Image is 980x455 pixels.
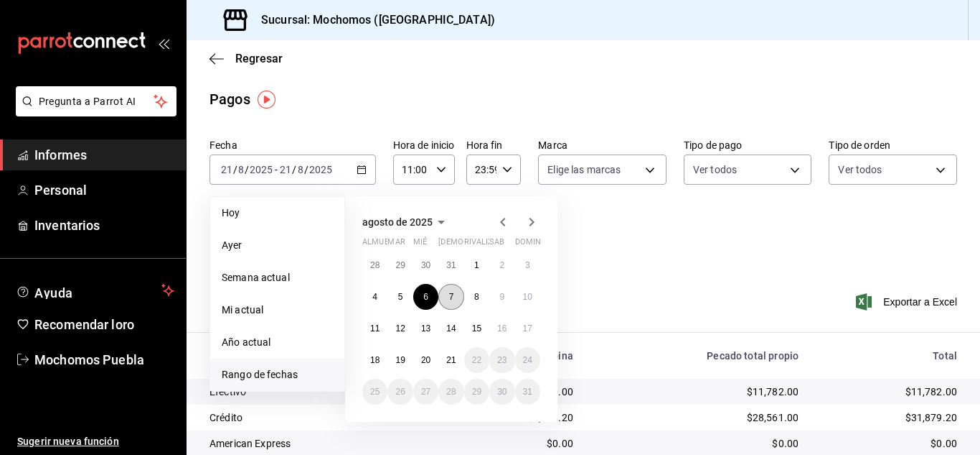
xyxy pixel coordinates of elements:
button: 2 de agosto de 2025 [489,252,514,278]
button: 31 de agosto de 2025 [515,379,540,405]
button: 19 de agosto de 2025 [387,347,413,373]
input: ---- [308,164,333,175]
abbr: 22 de agosto de 2025 [472,355,481,365]
button: 15 de agosto de 2025 [464,316,489,341]
button: 29 de julio de 2025 [387,252,413,278]
font: / [292,164,296,175]
font: / [245,164,249,175]
font: Año actual [222,336,270,348]
abbr: 30 de agosto de 2025 [497,387,507,397]
font: 9 [499,292,504,302]
button: 23 de agosto de 2025 [489,347,514,373]
font: / [233,164,237,175]
abbr: 29 de agosto de 2025 [472,387,481,397]
button: 9 de agosto de 2025 [489,284,514,310]
abbr: 5 de agosto de 2025 [398,292,403,302]
button: Exportar a Excel [859,293,957,311]
button: 21 de agosto de 2025 [438,347,463,373]
font: Crédito [209,412,242,423]
abbr: 16 de agosto de 2025 [497,323,507,334]
input: -- [220,164,233,175]
input: -- [297,164,304,175]
font: Rango de fechas [222,369,298,380]
abbr: 31 de julio de 2025 [446,260,456,270]
font: mar [387,237,405,247]
font: Total [933,350,957,362]
button: 20 de agosto de 2025 [413,347,438,373]
button: 18 de agosto de 2025 [362,347,387,373]
font: Marca [538,139,567,151]
abbr: 8 de agosto de 2025 [474,292,479,302]
font: Ayer [222,239,242,251]
abbr: miércoles [413,237,427,252]
font: Hora de inicio [393,139,455,151]
input: -- [237,164,245,175]
button: 25 de agosto de 2025 [362,379,387,405]
font: 17 [523,323,532,334]
button: 29 de agosto de 2025 [464,379,489,405]
font: Ver todos [838,164,882,175]
font: 18 [370,355,380,365]
font: [DEMOGRAPHIC_DATA] [438,237,523,247]
font: 11 [370,323,380,334]
button: 3 de agosto de 2025 [515,252,540,278]
abbr: domingo [515,237,550,252]
button: 22 de agosto de 2025 [464,347,489,373]
font: 29 [395,260,405,270]
abbr: 29 de julio de 2025 [395,260,405,270]
font: / [304,164,308,175]
abbr: 21 de agosto de 2025 [446,355,456,365]
font: Pagos [209,91,250,108]
font: 26 [395,387,405,397]
abbr: 18 de agosto de 2025 [370,355,380,365]
font: - [275,164,278,175]
font: 30 [421,260,430,270]
font: 22 [472,355,481,365]
font: $28,561.00 [747,412,799,423]
font: 20 [421,355,430,365]
abbr: 7 de agosto de 2025 [449,292,454,302]
font: Exportar a Excel [883,296,957,308]
font: agosto de 2025 [362,216,433,228]
font: 3 [525,260,530,270]
button: 13 de agosto de 2025 [413,316,438,341]
font: mié [413,237,427,247]
abbr: 10 de agosto de 2025 [523,292,532,302]
abbr: 17 de agosto de 2025 [523,323,532,334]
font: Elige las marcas [547,164,621,175]
abbr: 28 de agosto de 2025 [446,387,456,397]
font: Mi actual [222,304,263,316]
button: Marcador de información sobre herramientas [258,91,275,109]
abbr: 9 de agosto de 2025 [499,292,504,302]
font: 19 [395,355,405,365]
button: 5 de agosto de 2025 [387,284,413,310]
font: 13 [421,323,430,334]
font: 31 [446,260,456,270]
font: Ver todos [693,164,737,175]
abbr: martes [387,237,405,252]
font: Pregunta a Parrot AI [39,96,136,107]
font: 5 [398,292,403,302]
button: 1 de agosto de 2025 [464,252,489,278]
font: Recomendar loro [34,317,134,332]
font: Sugerir nueva función [17,436,119,447]
abbr: 4 de agosto de 2025 [372,292,377,302]
abbr: 3 de agosto de 2025 [525,260,530,270]
font: Mochomos Puebla [34,352,144,367]
a: Pregunta a Parrot AI [10,104,176,119]
font: 24 [523,355,532,365]
button: 27 de agosto de 2025 [413,379,438,405]
font: $11,782.00 [747,386,799,397]
abbr: 15 de agosto de 2025 [472,323,481,334]
abbr: 26 de agosto de 2025 [395,387,405,397]
abbr: 19 de agosto de 2025 [395,355,405,365]
font: Ayuda [34,285,73,300]
abbr: jueves [438,237,523,252]
button: 6 de agosto de 2025 [413,284,438,310]
abbr: 20 de agosto de 2025 [421,355,430,365]
font: Personal [34,183,87,198]
button: Regresar [209,52,283,65]
font: $31,879.20 [905,412,958,423]
font: 29 [472,387,481,397]
button: 14 de agosto de 2025 [438,316,463,341]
